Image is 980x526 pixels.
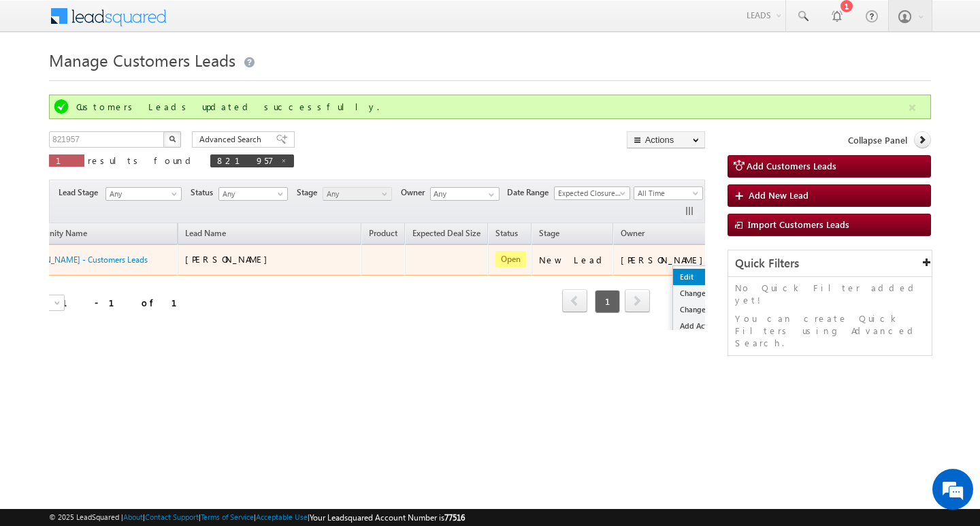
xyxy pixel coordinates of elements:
[406,226,487,244] a: Expected Deal Size
[532,226,566,244] a: Stage
[747,160,836,171] span: Add Customers Leads
[401,186,430,199] span: Owner
[56,154,78,166] span: 1
[297,186,323,199] span: Stage
[848,134,907,146] span: Collapse Panel
[481,188,498,201] a: Show All Items
[323,188,388,200] span: Any
[554,186,630,200] a: Expected Closure Date
[673,318,741,334] a: Add Activity
[256,512,308,521] a: Acceptable Use
[310,512,465,523] span: Your Leadsquared Account Number is
[555,187,625,199] span: Expected Closure Date
[49,511,465,524] span: © 2025 LeadSquared | | | | |
[489,226,525,244] a: Status
[621,254,710,266] div: [PERSON_NAME]
[728,250,932,277] div: Quick Filters
[18,254,148,265] a: [PERSON_NAME] - Customers Leads
[562,291,587,312] a: prev
[634,187,699,199] span: All Time
[495,251,526,267] span: Open
[634,186,703,200] a: All Time
[145,512,199,521] a: Contact Support
[595,290,620,313] span: 1
[217,154,274,166] span: 821957
[219,188,284,200] span: Any
[201,512,254,521] a: Terms of Service
[169,135,176,142] img: Search
[621,228,644,238] span: Owner
[123,512,143,521] a: About
[71,71,229,89] div: Chat with us now
[199,133,265,146] span: Advanced Search
[218,187,288,201] a: Any
[185,253,274,265] span: [PERSON_NAME]
[625,291,650,312] a: next
[106,188,177,200] span: Any
[444,512,465,523] span: 77516
[735,282,925,306] p: No Quick Filter added yet!
[88,154,196,166] span: results found
[673,285,741,301] a: Change Owner
[539,254,607,266] div: New Lead
[185,419,247,438] em: Start Chat
[19,228,87,238] span: Opportunity Name
[76,101,906,113] div: Customers Leads updated successfully.
[23,71,57,89] img: d_60004797649_company_0_60004797649
[562,289,587,312] span: prev
[673,301,741,318] a: Change Stage
[12,226,94,244] a: Opportunity Name
[18,126,248,408] textarea: Type your message and hit 'Enter'
[430,187,500,201] input: Type to Search
[369,228,397,238] span: Product
[625,289,650,312] span: next
[323,187,392,201] a: Any
[539,228,559,238] span: Stage
[191,186,218,199] span: Status
[627,131,705,148] button: Actions
[105,187,182,201] a: Any
[748,218,849,230] span: Import Customers Leads
[412,228,480,238] span: Expected Deal Size
[49,49,235,71] span: Manage Customers Leads
[178,226,233,244] span: Lead Name
[62,295,193,310] div: 1 - 1 of 1
[735,312,925,349] p: You can create Quick Filters using Advanced Search.
[507,186,554,199] span: Date Range
[59,186,103,199] span: Lead Stage
[673,269,741,285] a: Edit
[749,189,808,201] span: Add New Lead
[223,7,256,39] div: Minimize live chat window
